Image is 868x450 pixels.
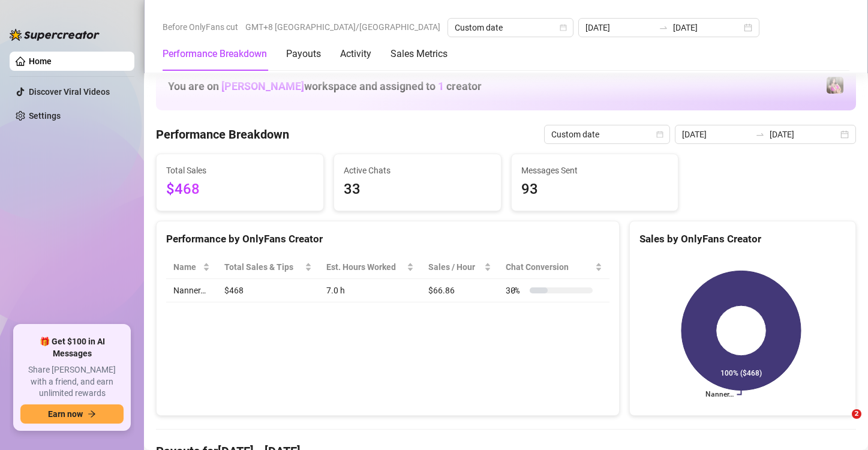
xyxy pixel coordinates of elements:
[166,279,217,302] td: Nanner…
[827,77,843,94] img: Nanner
[166,231,609,247] div: Performance by OnlyFans Creator
[770,128,838,141] input: End date
[705,391,733,399] text: Nanner…
[521,178,669,201] span: 93
[166,256,217,279] th: Name
[659,23,668,32] span: to
[156,126,289,143] h4: Performance Breakdown
[29,87,110,97] a: Discover Viral Videos
[421,256,498,279] th: Sales / Hour
[421,279,498,302] td: $66.86
[29,111,61,121] a: Settings
[585,21,654,34] input: Start date
[340,47,371,61] div: Activity
[166,164,314,177] span: Total Sales
[319,279,421,302] td: 7.0 h
[391,47,447,61] div: Sales Metrics
[163,47,267,61] div: Performance Breakdown
[88,410,96,418] span: arrow-right
[344,164,491,177] span: Active Chats
[560,24,567,31] span: calendar
[29,56,52,66] a: Home
[438,80,444,92] span: 1
[659,23,668,32] span: swap-right
[506,284,525,297] span: 30 %
[173,260,200,274] span: Name
[48,409,83,419] span: Earn now
[326,260,404,274] div: Est. Hours Worked
[498,256,609,279] th: Chat Conversion
[682,128,750,141] input: Start date
[166,178,314,201] span: $468
[217,279,319,302] td: $468
[852,409,861,419] span: 2
[455,19,566,37] span: Custom date
[344,178,491,201] span: 33
[656,131,663,138] span: calendar
[827,409,856,438] iframe: Intercom live chat
[168,80,482,93] h1: You are on workspace and assigned to creator
[20,404,124,424] button: Earn nowarrow-right
[163,18,238,36] span: Before OnlyFans cut
[551,125,663,143] span: Custom date
[755,130,765,139] span: swap-right
[673,21,741,34] input: End date
[245,18,440,36] span: GMT+8 [GEOGRAPHIC_DATA]/[GEOGRAPHIC_DATA]
[20,336,124,359] span: 🎁 Get $100 in AI Messages
[286,47,321,61] div: Payouts
[755,130,765,139] span: to
[639,231,846,247] div: Sales by OnlyFans Creator
[224,260,302,274] span: Total Sales & Tips
[521,164,669,177] span: Messages Sent
[428,260,482,274] span: Sales / Hour
[221,80,304,92] span: [PERSON_NAME]
[217,256,319,279] th: Total Sales & Tips
[10,29,100,41] img: logo-BBDzfeDw.svg
[506,260,593,274] span: Chat Conversion
[20,364,124,400] span: Share [PERSON_NAME] with a friend, and earn unlimited rewards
